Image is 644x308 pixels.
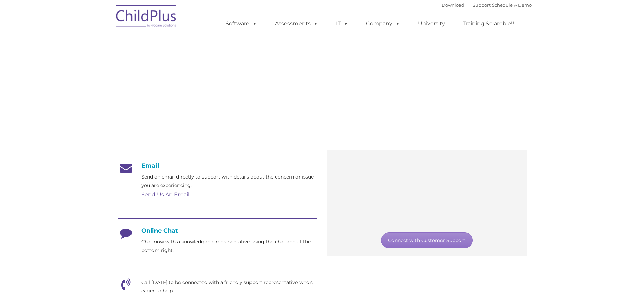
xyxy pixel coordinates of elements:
a: University [411,17,452,30]
a: Send Us An Email [141,191,189,198]
a: Download [442,2,464,8]
a: Schedule A Demo [492,2,532,8]
a: Connect with Customer Support [381,232,473,248]
img: ChildPlus by Procare Solutions [113,0,180,34]
p: Chat now with a knowledgable representative using the chat app at the bottom right. [141,238,317,255]
h4: Online Chat [118,227,317,234]
h4: Email [118,162,317,169]
a: Software [219,17,264,30]
font: | [442,2,532,8]
p: Call [DATE] to be connected with a friendly support representative who's eager to help. [141,278,317,295]
a: Assessments [268,17,325,30]
a: IT [329,17,355,30]
p: Send an email directly to support with details about the concern or issue you are experiencing. [141,173,317,190]
a: Company [359,17,407,30]
a: Training Scramble!! [456,17,521,30]
a: Support [473,2,491,8]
